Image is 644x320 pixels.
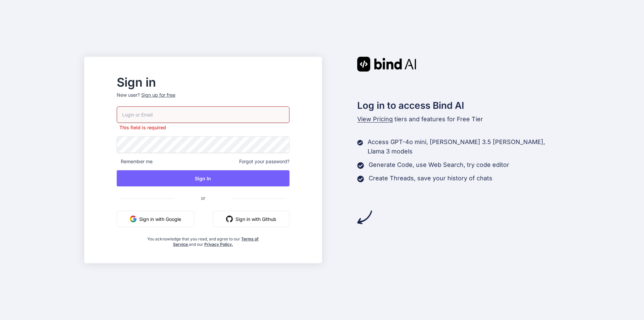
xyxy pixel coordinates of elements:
p: Generate Code, use Web Search, try code editor [369,160,509,170]
button: Sign in with Google [117,211,194,227]
input: Login or Email [117,106,289,123]
h2: Log in to access Bind AI [357,98,560,112]
span: View Pricing [357,116,393,123]
img: github [226,216,233,222]
img: google [130,216,137,222]
button: Sign In [117,170,289,186]
span: Remember me [117,158,153,165]
a: Terms of Service [173,236,259,247]
button: Sign in with Github [213,211,289,227]
img: Bind AI logo [357,57,416,72]
p: Access GPT-4o mini, [PERSON_NAME] 3.5 [PERSON_NAME], Llama 3 models [368,137,560,156]
p: New user? [117,92,289,106]
span: or [174,190,232,206]
img: arrow [357,210,372,225]
p: This field is required [117,124,289,131]
span: Forgot your password? [239,158,289,165]
p: Create Threads, save your history of chats [369,174,492,183]
div: You acknowledge that you read, and agree to our and our [146,232,261,247]
div: Sign up for free [141,92,175,98]
a: Privacy Policy. [204,242,233,247]
h2: Sign in [117,77,289,88]
p: tiers and features for Free Tier [357,115,560,124]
